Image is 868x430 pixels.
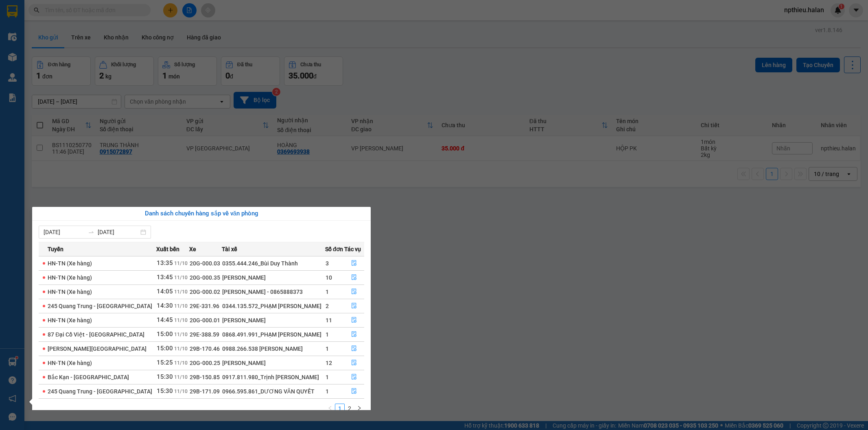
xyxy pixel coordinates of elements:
input: Từ ngày [44,228,85,237]
span: file-done [351,345,357,352]
div: 0355.444.246_Bùi Duy Thành [222,259,325,268]
li: Next Page [354,404,364,413]
div: [PERSON_NAME] [222,358,325,367]
span: 245 Quang Trung - [GEOGRAPHIC_DATA] [48,303,152,309]
span: 11 [326,317,332,324]
span: 11/10 [174,346,188,352]
span: 11/10 [174,275,188,280]
span: HN-TN (Xe hàng) [48,360,92,366]
span: 29E-388.59 [190,331,219,338]
a: 2 [345,404,354,413]
span: left [328,406,332,410]
div: [PERSON_NAME] - 0865888373 [222,287,325,296]
span: 1 [326,374,329,380]
span: 11/10 [174,332,188,337]
button: file-done [345,300,364,313]
span: 11/10 [174,374,188,380]
span: 13:45 [157,274,173,281]
span: Tuyến [48,245,63,254]
button: file-done [345,371,364,384]
span: HN-TN (Xe hàng) [48,274,92,281]
button: file-done [345,356,364,369]
span: 15:25 [157,359,173,366]
span: 14:30 [157,302,173,309]
span: 29B-171.09 [190,388,220,395]
button: right [354,404,364,413]
div: 0344.135.572_PHẠM [PERSON_NAME] [222,302,325,311]
span: 245 Quang Trung - [GEOGRAPHIC_DATA] [48,388,152,395]
span: 12 [326,360,332,366]
button: left [325,404,335,413]
div: 0988.266.538 [PERSON_NAME] [222,344,325,353]
div: [PERSON_NAME] [222,316,325,325]
span: 20G-000.35 [190,274,220,281]
span: 15:30 [157,373,173,380]
span: file-done [351,289,357,295]
span: file-done [351,388,357,395]
span: 14:45 [157,316,173,324]
button: file-done [345,385,364,398]
span: HN-TN (Xe hàng) [48,289,92,295]
span: 11/10 [174,317,188,323]
button: file-done [345,257,364,270]
button: file-done [345,328,364,341]
span: 29B-150.85 [190,374,220,380]
span: file-done [351,303,357,309]
span: Bắc Kạn - [GEOGRAPHIC_DATA] [48,374,129,380]
span: 87 Đại Cồ Việt - [GEOGRAPHIC_DATA] [48,331,144,338]
span: 11/10 [174,289,188,295]
span: Tác vụ [344,245,361,254]
span: 3 [326,260,329,267]
span: 11/10 [174,389,188,394]
a: 1 [335,404,344,413]
span: 20G-000.25 [190,360,220,366]
li: 2 [345,404,354,413]
span: 15:00 [157,330,173,338]
span: 15:00 [157,345,173,352]
div: Danh sách chuyến hàng sắp về văn phòng [39,209,364,219]
span: 29E-331.96 [190,303,219,309]
input: Đến ngày [98,228,139,237]
span: [PERSON_NAME][GEOGRAPHIC_DATA] [48,345,146,352]
span: Số đơn [325,245,343,254]
span: Tài xế [222,245,237,254]
button: file-done [345,314,364,327]
div: 0966.595.861_DƯƠNG VĂN QUYẾT [222,387,325,396]
span: 20G-000.03 [190,260,220,267]
button: file-done [345,271,364,284]
div: 0868.491.991_PHẠM [PERSON_NAME] [222,330,325,339]
span: file-done [351,360,357,366]
span: 2 [326,303,329,309]
span: file-done [351,260,357,267]
div: [PERSON_NAME] [222,273,325,282]
li: Previous Page [325,404,335,413]
span: 20G-000.01 [190,317,220,324]
span: HN-TN (Xe hàng) [48,260,92,267]
span: file-done [351,374,357,380]
span: 1 [326,345,329,352]
span: 11/10 [174,261,188,266]
button: file-done [345,285,364,298]
button: file-done [345,342,364,355]
span: 1 [326,388,329,395]
span: 14:05 [157,288,173,295]
span: 11/10 [174,303,188,309]
span: 13:35 [157,259,173,267]
span: HN-TN (Xe hàng) [48,317,92,324]
span: right [357,406,362,410]
span: file-done [351,274,357,281]
div: 0917.811.980_Trịnh [PERSON_NAME] [222,373,325,382]
span: 1 [326,289,329,295]
span: Xe [189,245,196,254]
span: swap-right [88,229,94,235]
span: 29B-170.46 [190,345,220,352]
span: to [88,229,94,235]
span: 10 [326,274,332,281]
span: 20G-000.02 [190,289,220,295]
span: file-done [351,317,357,324]
span: 11/10 [174,360,188,366]
span: 15:30 [157,387,173,395]
li: 1 [335,404,345,413]
span: 1 [326,331,329,338]
span: file-done [351,331,357,338]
